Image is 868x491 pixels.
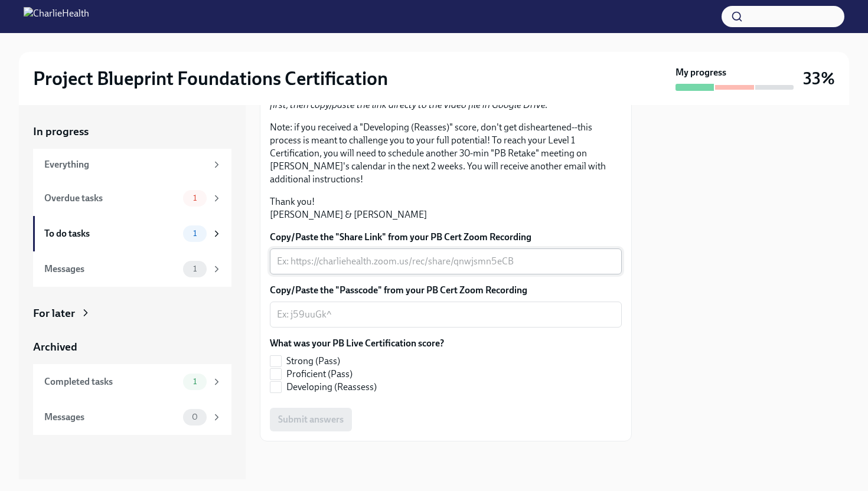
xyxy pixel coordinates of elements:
div: Everything [44,158,207,171]
strong: My progress [676,66,726,79]
a: Everything [33,149,231,181]
div: Overdue tasks [44,192,178,205]
a: Completed tasks1 [33,364,231,400]
h3: 33% [803,68,835,89]
span: Developing (Reassess) [286,381,377,394]
span: 1 [186,377,204,386]
div: To do tasks [44,227,178,240]
span: 1 [186,194,204,202]
label: Copy/Paste the "Share Link" from your PB Cert Zoom Recording [270,231,622,244]
div: Messages [44,411,178,424]
p: Note: if you received a "Developing (Reasses)" score, don't get disheartened--this process is mea... [270,121,622,186]
h2: Project Blueprint Foundations Certification [33,67,388,90]
div: For later [33,306,75,321]
span: 0 [185,413,205,421]
a: For later [33,306,231,321]
img: CharlieHealth [24,7,89,26]
span: 1 [186,264,204,273]
a: Messages0 [33,400,231,435]
span: 1 [186,229,204,238]
a: Messages1 [33,251,231,287]
label: Copy/Paste the "Passcode" from your PB Cert Zoom Recording [270,284,622,297]
a: In progress [33,124,231,139]
span: Proficient (Pass) [286,368,353,381]
div: Completed tasks [44,375,178,388]
div: Messages [44,263,178,276]
a: Archived [33,339,231,355]
p: Thank you! [PERSON_NAME] & [PERSON_NAME] [270,195,622,221]
label: What was your PB Live Certification score? [270,337,444,350]
span: Strong (Pass) [286,355,340,368]
a: To do tasks1 [33,216,231,251]
a: Overdue tasks1 [33,181,231,216]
